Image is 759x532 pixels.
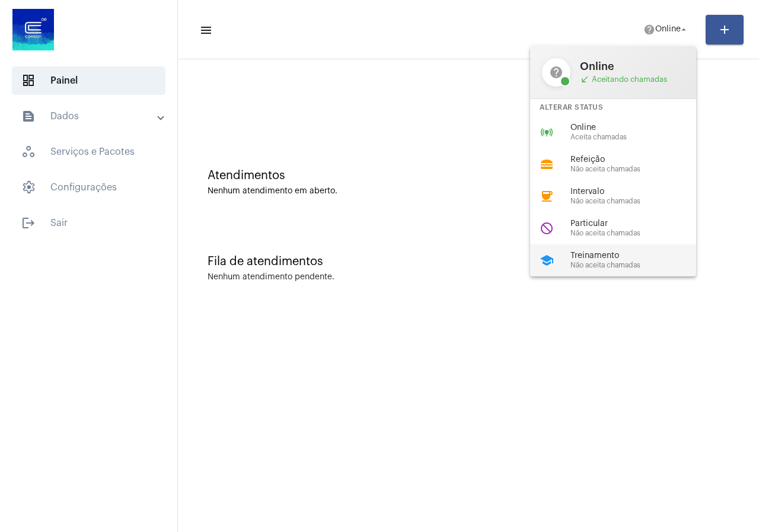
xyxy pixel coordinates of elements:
[540,189,554,203] mat-icon: coffee
[570,165,706,173] span: Não aceita chamadas
[570,155,706,164] span: Refeição
[530,99,696,116] div: Alterar Status
[542,58,570,87] mat-icon: help
[540,157,554,171] mat-icon: lunch_dining
[570,230,706,237] span: Não aceita chamadas
[570,123,706,132] span: Online
[540,253,554,267] mat-icon: school
[570,262,706,269] span: Não aceita chamadas
[570,187,706,196] span: Intervalo
[580,75,589,84] mat-icon: call_received
[540,221,554,235] mat-icon: do_not_disturb
[570,251,706,260] span: Treinamento
[570,197,706,205] span: Não aceita chamadas
[580,75,684,84] span: Aceitando chamadas
[540,125,554,139] mat-icon: online_prediction
[570,219,706,228] span: Particular
[580,60,684,72] span: Online
[570,133,706,141] span: Aceita chamadas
